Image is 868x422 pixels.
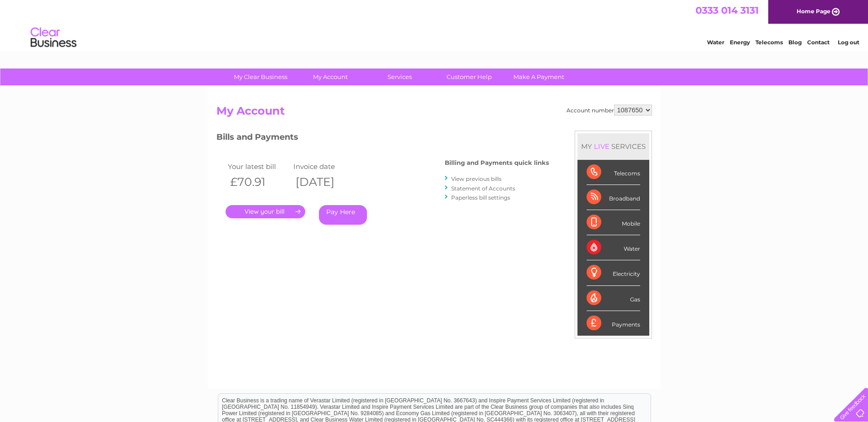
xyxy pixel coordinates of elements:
[587,235,640,260] div: Water
[292,69,368,85] a: My Account
[319,205,367,225] a: Pay Here
[218,5,651,44] div: Clear Business is a trading name of Verastar Limited (registered in [GEOGRAPHIC_DATA] No. 3667643...
[577,133,649,159] div: MY SERVICES
[587,160,640,185] div: Telecoms
[587,210,640,235] div: Mobile
[730,39,750,46] a: Energy
[695,5,759,16] a: 0333 014 3131
[451,175,501,182] a: View previous bills
[226,173,291,191] th: £70.91
[445,159,549,166] h4: Billing and Payments quick links
[291,173,357,191] th: [DATE]
[707,39,724,46] a: Water
[226,160,291,173] td: Your latest bill
[291,160,357,173] td: Invoice date
[788,39,802,46] a: Blog
[216,105,652,122] h2: My Account
[587,185,640,210] div: Broadband
[755,39,783,46] a: Telecoms
[431,69,507,85] a: Customer Help
[226,205,305,218] a: .
[501,69,577,85] a: Make A Payment
[838,39,859,46] a: Log out
[807,39,830,46] a: Contact
[587,311,640,336] div: Payments
[592,142,611,151] div: LIVE
[362,69,437,85] a: Services
[587,260,640,285] div: Electricity
[451,194,510,201] a: Paperless bill settings
[587,286,640,311] div: Gas
[30,24,77,52] img: logo.png
[216,131,549,147] h3: Bills and Payments
[566,105,652,116] div: Account number
[451,185,515,192] a: Statement of Accounts
[223,69,298,85] a: My Clear Business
